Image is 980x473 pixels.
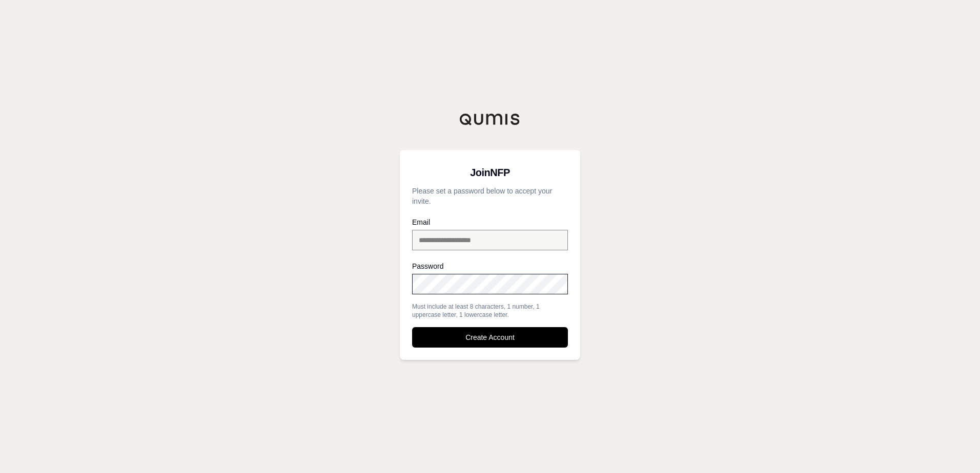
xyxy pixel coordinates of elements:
[412,303,568,319] div: Must include at least 8 characters, 1 number, 1 uppercase letter, 1 lowercase letter.
[412,263,568,270] label: Password
[412,162,568,183] h3: Join NFP
[412,186,568,206] p: Please set a password below to accept your invite.
[459,113,521,125] img: Qumis
[412,327,568,348] button: Create Account
[412,219,568,226] label: Email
